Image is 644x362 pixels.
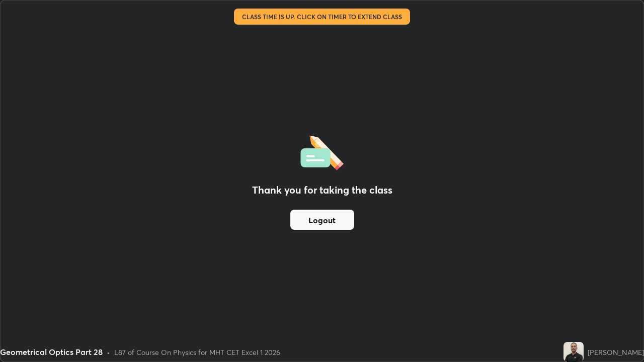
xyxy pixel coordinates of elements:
div: L87 of Course On Physics for MHT CET Excel 1 2026 [114,347,280,357]
button: Logout [290,210,354,230]
img: offlineFeedback.1438e8b3.svg [300,132,344,170]
div: [PERSON_NAME] [588,347,644,357]
h2: Thank you for taking the class [252,183,392,198]
div: • [107,347,110,357]
img: 8c1fde6419384cb7889f551dfce9ab8f.jpg [563,342,584,362]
